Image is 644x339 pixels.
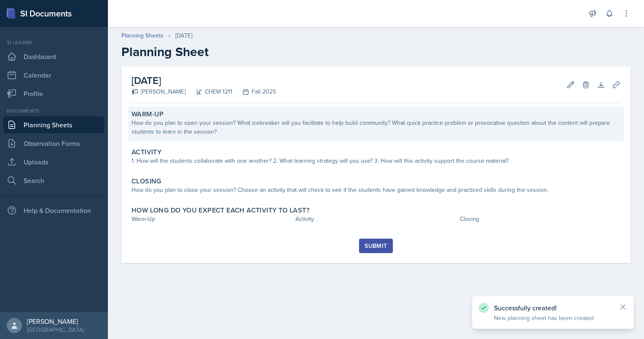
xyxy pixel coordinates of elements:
[3,135,105,152] a: Observation Forms
[131,156,620,165] div: 1. How will the students collaborate with one another? 2. What learning strategy will you use? 3....
[3,48,105,65] a: Dashboard
[27,326,84,334] div: [GEOGRAPHIC_DATA]
[185,87,232,96] div: CHEM 1211
[3,107,105,115] div: Documents
[3,172,105,189] a: Search
[131,186,620,194] div: How do you plan to close your session? Choose an activity that will check to see if the students ...
[131,87,185,96] div: [PERSON_NAME]
[131,215,292,223] div: Warm-Up
[3,202,105,219] div: Help & Documentation
[295,215,456,223] div: Activity
[365,242,387,249] div: Submit
[3,85,105,102] a: Profile
[3,116,105,133] a: Planning Sheets
[131,110,164,118] label: Warm-Up
[131,206,309,215] label: How long do you expect each activity to last?
[359,239,392,253] button: Submit
[3,39,105,46] div: Si leader
[27,317,84,326] div: [PERSON_NAME]
[460,215,620,223] div: Closing
[131,73,276,88] h2: [DATE]
[131,118,620,136] div: How do you plan to open your session? What icebreaker will you facilitate to help build community...
[121,31,164,40] a: Planning Sheets
[3,67,105,83] a: Calendar
[494,314,612,322] p: New planning sheet has been created
[131,177,161,186] label: Closing
[494,304,612,312] p: Successfully created!
[3,153,105,170] a: Uploads
[121,44,631,59] h2: Planning Sheet
[232,87,276,96] div: Fall 2025
[131,148,161,156] label: Activity
[175,31,192,40] div: [DATE]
